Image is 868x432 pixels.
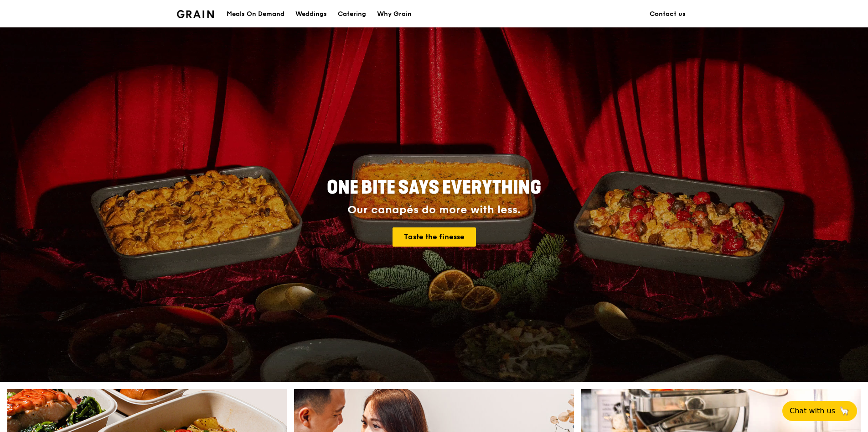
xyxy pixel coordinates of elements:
[839,406,850,416] span: 🦙
[177,10,214,18] img: Grain
[338,0,366,28] div: Catering
[782,401,857,421] button: Chat with us🦙
[227,0,284,28] div: Meals On Demand
[332,0,372,28] a: Catering
[393,227,476,247] a: Taste the finesse
[644,0,691,28] a: Contact us
[372,0,417,28] a: Why Grain
[377,0,412,28] div: Why Grain
[290,0,332,28] a: Weddings
[790,406,835,416] span: Chat with us
[327,177,541,199] span: ONE BITE SAYS EVERYTHING
[270,204,598,216] div: Our canapés do more with less.
[295,0,327,28] div: Weddings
